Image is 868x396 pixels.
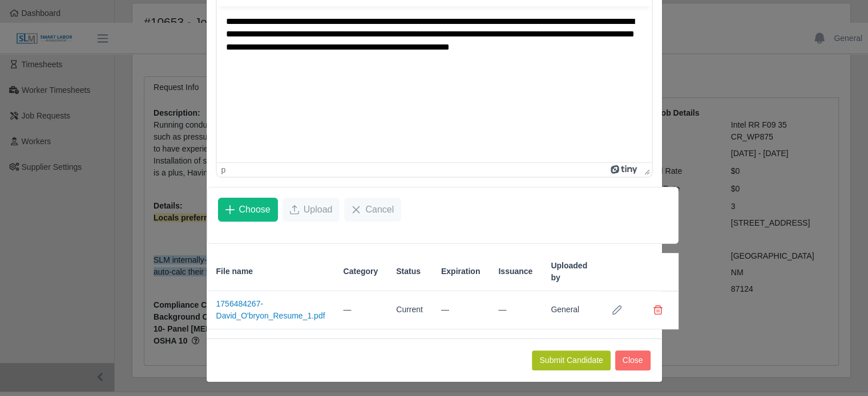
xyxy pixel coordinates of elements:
[615,350,651,370] button: Close
[218,198,278,222] button: Choose
[216,266,253,277] span: File name
[489,291,542,329] td: —
[282,198,340,222] button: Upload
[542,291,596,329] td: General
[344,266,378,277] span: Category
[221,165,226,174] div: p
[498,266,532,277] span: Issuance
[216,299,325,320] a: 1756484267-David_O'bryon_Resume_1.pdf
[239,203,271,217] span: Choose
[551,260,587,284] span: Uploaded by
[334,291,387,329] td: —
[432,291,489,329] td: —
[605,299,628,321] button: Row Edit
[396,266,421,277] span: Status
[532,350,610,370] button: Submit Candidate
[304,203,333,217] span: Upload
[441,266,480,277] span: Expiration
[217,6,652,162] iframe: Rich Text Area
[387,291,432,329] td: Current
[640,163,652,177] div: Press the Up and Down arrow keys to resize the editor.
[611,165,639,174] a: Powered by Tiny
[365,203,394,217] span: Cancel
[647,299,669,321] button: Delete file
[344,198,401,222] button: Cancel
